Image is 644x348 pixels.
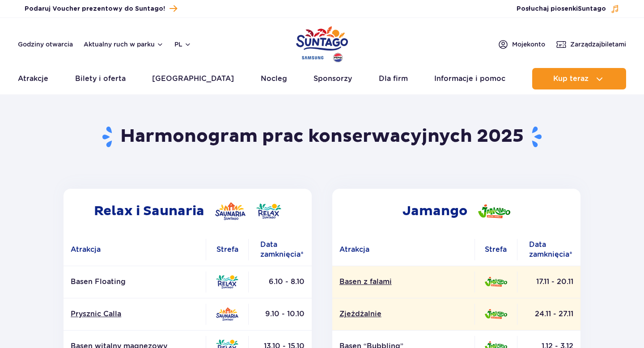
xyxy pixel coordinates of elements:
a: Zjeżdżalnie [339,309,467,319]
span: Suntago [578,6,606,12]
span: Kup teraz [553,75,589,83]
a: Dla firm [379,68,408,89]
th: Strefa [206,233,249,266]
a: Godziny otwarcia [18,40,73,49]
a: Mojekonto [498,39,545,50]
img: Saunaria [215,202,246,220]
h1: Harmonogram prac konserwacyjnych 2025 [60,125,584,149]
button: Posłuchaj piosenkiSuntago [517,4,619,13]
th: Strefa [475,233,517,266]
th: Atrakcja [332,233,475,266]
th: Data zamknięcia* [517,233,580,266]
span: Moje konto [512,40,545,49]
a: [GEOGRAPHIC_DATA] [152,68,234,89]
td: 17.11 - 20.11 [517,266,580,298]
a: Prysznic Calla [71,309,199,319]
img: Jamango [478,204,510,218]
span: Podaruj Voucher prezentowy do Suntago! [25,4,165,13]
td: 24.11 - 27.11 [517,298,580,330]
a: Bilety i oferta [75,68,126,89]
button: pl [174,40,191,49]
h2: Relax i Saunaria [64,189,312,233]
td: 9.10 - 10.10 [249,298,312,330]
td: 6.10 - 8.10 [249,266,312,298]
a: Zarządzajbiletami [556,39,626,50]
span: Posłuchaj piosenki [517,4,606,13]
img: Saunaria [216,307,238,320]
button: Kup teraz [532,68,626,89]
img: Jamango [485,277,507,287]
h2: Jamango [332,189,580,233]
th: Atrakcja [64,233,206,266]
th: Data zamknięcia* [249,233,312,266]
a: Park of Poland [296,22,348,64]
a: Informacje i pomoc [434,68,505,89]
img: Relax [216,275,238,289]
a: Podaruj Voucher prezentowy do Suntago! [25,3,177,15]
a: Sponsorzy [314,68,352,89]
img: Jamango [485,309,507,319]
p: Basen Floating [71,277,199,287]
img: Relax [256,204,281,219]
a: Basen z falami [339,277,467,287]
span: Zarządzaj biletami [570,40,626,49]
button: Aktualny ruch w parku [84,41,164,48]
a: Nocleg [261,68,287,89]
a: Atrakcje [18,68,48,89]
